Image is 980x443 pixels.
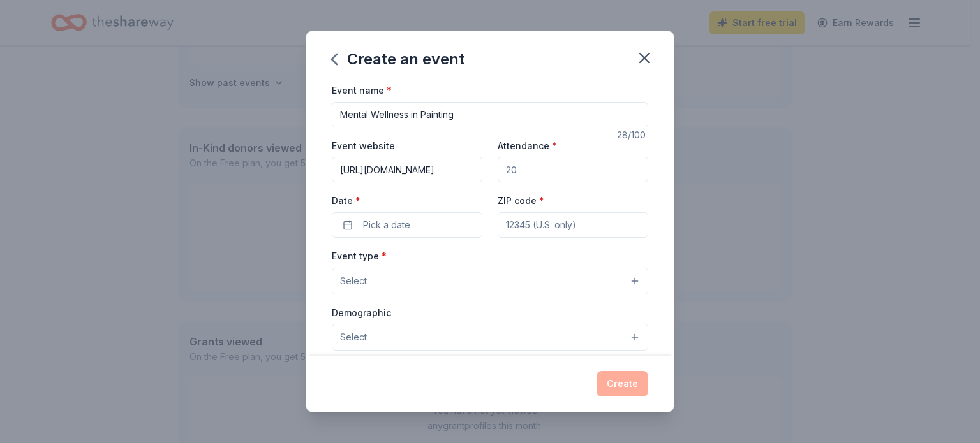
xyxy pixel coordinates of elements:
[332,250,387,263] label: Event type
[332,49,464,69] div: Create an event
[332,157,482,182] input: https://www...
[498,194,544,207] label: ZIP code
[332,102,648,127] input: Spring Fundraiser
[332,140,395,152] label: Event website
[332,84,392,97] label: Event name
[498,157,648,182] input: 20
[332,212,482,238] button: Pick a date
[332,324,648,351] button: Select
[332,307,391,319] label: Demographic
[332,268,648,294] button: Select
[498,212,648,238] input: 12345 (U.S. only)
[498,140,557,152] label: Attendance
[340,273,367,289] span: Select
[332,194,482,207] label: Date
[340,330,367,345] span: Select
[617,127,648,143] div: 28 /100
[363,217,410,233] span: Pick a date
